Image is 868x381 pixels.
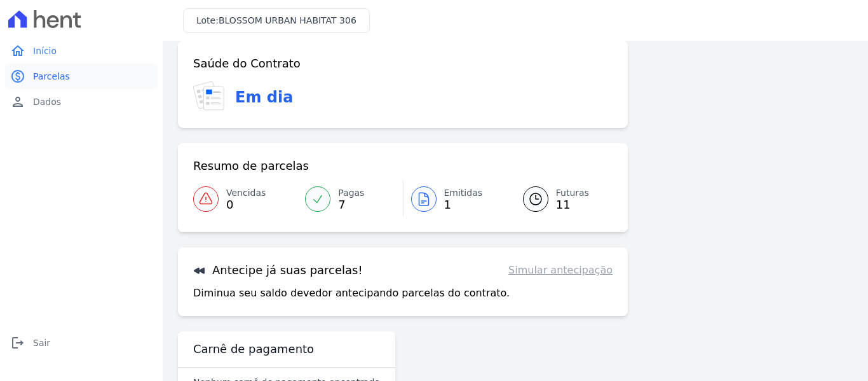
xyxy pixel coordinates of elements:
span: 11 [556,200,589,210]
span: BLOSSOM URBAN HABITAT 306 [219,15,356,25]
a: Pagas 7 [297,181,402,217]
p: Diminua seu saldo devedor antecipando parcelas do contrato. [193,286,510,301]
a: Vencidas 0 [193,181,297,217]
span: Início [33,45,57,57]
i: logout [10,335,25,350]
a: Emitidas 1 [403,181,508,217]
a: paidParcelas [5,64,158,89]
i: person [10,94,25,109]
h3: Antecipe já suas parcelas! [193,263,363,278]
a: Simular antecipação [508,263,613,278]
h3: Resumo de parcelas [193,158,309,174]
span: Dados [33,95,61,108]
h3: Lote: [196,14,356,27]
span: Futuras [556,186,589,200]
span: Sair [33,336,50,349]
a: personDados [5,89,158,114]
h3: Em dia [235,86,293,109]
span: Emitidas [444,186,483,200]
a: Futuras 11 [508,181,613,217]
span: Vencidas [226,186,266,200]
span: Pagas [338,186,364,200]
a: homeInício [5,38,158,64]
h3: Carnê de pagamento [193,342,314,357]
span: 7 [338,200,364,210]
span: Parcelas [33,70,70,83]
span: 1 [444,200,483,210]
h3: Saúde do Contrato [193,56,301,71]
i: paid [10,69,25,84]
span: 0 [226,200,266,210]
a: logoutSair [5,330,158,356]
i: home [10,43,25,59]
